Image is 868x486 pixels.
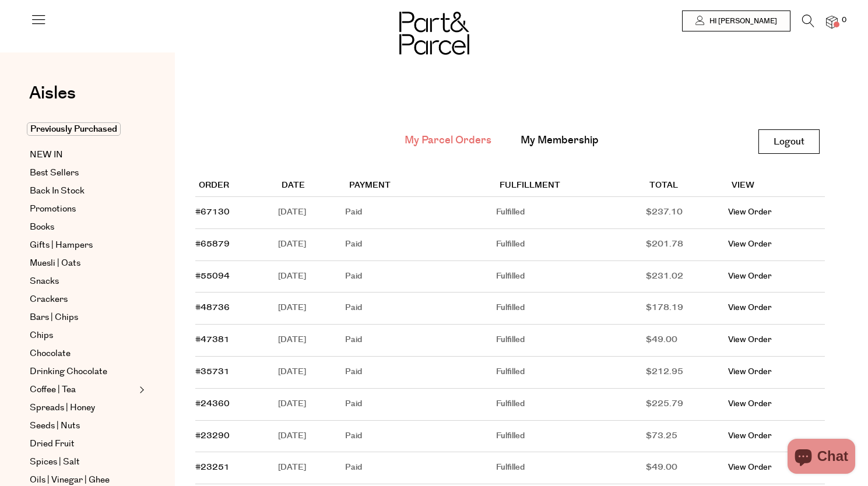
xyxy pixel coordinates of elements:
button: Expand/Collapse Coffee | Tea [136,383,145,397]
a: Chips [30,329,136,343]
a: #55094 [195,270,230,282]
td: Fulfilled [496,261,646,293]
span: Previously Purchased [27,122,121,136]
td: [DATE] [278,421,345,453]
a: Drinking Chocolate [30,365,136,379]
th: Payment [345,175,496,197]
span: Seeds | Nuts [30,419,80,433]
a: Spreads | Honey [30,401,136,415]
td: Fulfilled [496,452,646,484]
a: #23251 [195,462,230,473]
td: Paid [345,452,496,484]
span: 0 [839,15,849,26]
a: View Order [728,366,772,378]
td: [DATE] [278,325,345,357]
a: Spices | Salt [30,455,136,469]
a: Back In Stock [30,184,136,198]
td: $49.00 [646,452,728,484]
td: Fulfilled [496,389,646,421]
span: Promotions [30,202,76,216]
a: My Membership [521,133,599,148]
td: $225.79 [646,389,728,421]
a: Promotions [30,202,136,216]
a: #24360 [195,398,230,410]
th: Date [278,175,345,197]
td: [DATE] [278,357,345,389]
a: Seeds | Nuts [30,419,136,433]
td: Paid [345,421,496,453]
a: #47381 [195,334,230,346]
a: View Order [728,270,772,282]
td: Fulfilled [496,293,646,325]
td: Fulfilled [496,197,646,229]
td: Paid [345,389,496,421]
th: Fulfillment [496,175,646,197]
td: [DATE] [278,229,345,261]
td: [DATE] [278,293,345,325]
td: Paid [345,197,496,229]
span: Chips [30,329,53,343]
a: Gifts | Hampers [30,238,136,252]
a: Coffee | Tea [30,383,136,397]
td: $231.02 [646,261,728,293]
td: [DATE] [278,452,345,484]
a: My Parcel Orders [405,133,491,148]
td: [DATE] [278,197,345,229]
a: Dried Fruit [30,437,136,451]
span: Best Sellers [30,166,79,180]
td: $178.19 [646,293,728,325]
a: #35731 [195,366,230,378]
a: Aisles [29,84,76,114]
span: Crackers [30,293,68,307]
td: [DATE] [278,389,345,421]
a: Books [30,220,136,234]
a: Snacks [30,274,136,288]
td: $212.95 [646,357,728,389]
span: Chocolate [30,347,71,361]
span: Bars | Chips [30,311,78,325]
span: Back In Stock [30,184,85,198]
a: Muesli | Oats [30,256,136,270]
span: Gifts | Hampers [30,238,93,252]
td: $237.10 [646,197,728,229]
td: Paid [345,293,496,325]
a: View Order [728,302,772,314]
a: Crackers [30,293,136,307]
span: Spreads | Honey [30,401,95,415]
span: Coffee | Tea [30,383,76,397]
a: #67130 [195,206,230,218]
a: View Order [728,206,772,218]
a: View Order [728,334,772,346]
span: Aisles [29,80,76,106]
td: Fulfilled [496,357,646,389]
a: View Order [728,398,772,410]
td: Paid [345,261,496,293]
td: Paid [345,325,496,357]
a: View Order [728,430,772,442]
th: View [728,175,825,197]
span: Snacks [30,274,59,288]
span: Muesli | Oats [30,256,80,270]
th: Total [646,175,728,197]
td: Fulfilled [496,421,646,453]
th: Order [195,175,278,197]
a: #65879 [195,238,230,250]
inbox-online-store-chat: Shopify online store chat [784,439,859,477]
span: Drinking Chocolate [30,365,107,379]
td: Fulfilled [496,229,646,261]
a: Chocolate [30,347,136,361]
a: #23290 [195,430,230,442]
span: Spices | Salt [30,455,80,469]
td: [DATE] [278,261,345,293]
a: View Order [728,238,772,250]
td: $73.25 [646,421,728,453]
a: 0 [826,16,838,28]
a: #48736 [195,302,230,314]
span: Dried Fruit [30,437,75,451]
a: Hi [PERSON_NAME] [682,10,790,31]
td: Fulfilled [496,325,646,357]
span: Books [30,220,54,234]
span: NEW IN [30,148,63,162]
td: $49.00 [646,325,728,357]
td: Paid [345,229,496,261]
